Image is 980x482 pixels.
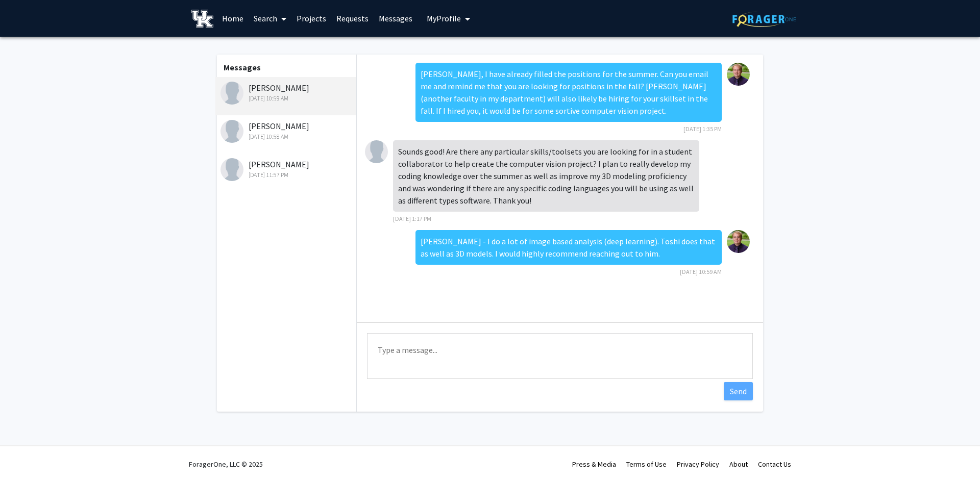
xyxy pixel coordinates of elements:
[220,120,354,141] div: [PERSON_NAME]
[626,460,667,469] a: Terms of Use
[8,436,43,474] iframe: Chat
[220,82,243,105] img: Jason Maisuk
[224,62,261,72] b: Messages
[677,460,719,469] a: Privacy Policy
[249,1,291,36] a: Search
[191,10,213,28] img: University of Kentucky Logo
[683,125,722,133] span: [DATE] 1:35 PM
[415,230,722,265] div: [PERSON_NAME] - I do a lot of image based analysis (deep learning). Toshi does that as well as 3D...
[220,170,354,180] div: [DATE] 11:57 PM
[729,460,748,469] a: About
[189,446,263,482] div: ForagerOne, LLC © 2025
[572,460,616,469] a: Press & Media
[217,1,249,36] a: Home
[393,215,431,222] span: [DATE] 1:17 PM
[220,158,354,180] div: [PERSON_NAME]
[291,1,331,36] a: Projects
[427,13,461,23] span: My Profile
[415,63,722,122] div: [PERSON_NAME], I have already filled the positions for the summer. Can you email me and remind me...
[367,333,753,379] textarea: Message
[220,82,354,103] div: [PERSON_NAME]
[220,158,243,181] img: Jayaeep Kothapalli
[758,460,791,469] a: Contact Us
[220,120,243,143] img: Aydin Khosrowshahi
[724,382,753,400] button: Send
[680,268,722,275] span: [DATE] 10:59 AM
[220,94,354,103] div: [DATE] 10:59 AM
[374,1,418,36] a: Messages
[220,132,354,141] div: [DATE] 10:58 AM
[727,63,750,86] img: Samuel Revolinski
[727,230,750,253] img: Samuel Revolinski
[365,140,388,163] img: Jason Maisuk
[331,1,374,36] a: Requests
[393,140,699,212] div: Sounds good! Are there any particular skills/toolsets you are looking for in a student collaborat...
[732,11,796,27] img: ForagerOne Logo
